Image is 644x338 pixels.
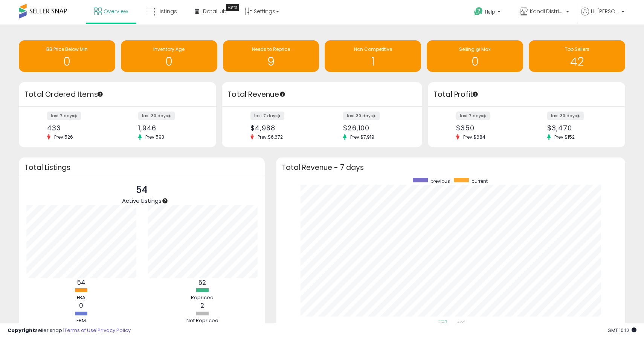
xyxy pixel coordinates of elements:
[459,134,489,140] span: Prev: $684
[98,327,131,334] a: Privacy Policy
[430,178,450,184] span: previous
[162,197,168,204] div: Tooltip anchor
[203,8,227,15] span: DataHub
[142,134,168,140] span: Prev: 593
[474,7,483,16] i: Get Help
[24,89,211,100] h3: Total Ordered Items
[198,278,206,287] b: 52
[468,1,508,24] a: Help
[472,178,488,184] span: current
[59,317,104,324] div: FBM
[223,40,319,72] a: Needs to Reprice 9
[125,55,214,68] h1: 0
[591,8,619,15] span: Hi [PERSON_NAME]
[456,124,521,132] div: $350
[19,40,115,72] a: BB Price Below Min 0
[282,165,620,170] h3: Total Revenue - 7 days
[607,327,636,334] span: 2025-09-9 10:12 GMT
[456,112,490,120] label: last 7 days
[343,112,380,120] label: last 30 days
[59,294,104,301] div: FBA
[581,8,624,24] a: Hi [PERSON_NAME]
[533,55,621,68] h1: 42
[50,134,77,140] span: Prev: 526
[24,165,259,170] h3: Total Listings
[121,40,217,72] a: Inventory Age 0
[104,8,128,15] span: Overview
[427,40,523,72] a: Selling @ Max 0
[180,317,225,324] div: Not Repriced
[252,46,290,52] span: Needs to Reprice
[547,124,612,132] div: $3,470
[354,46,392,52] span: Non Competitive
[138,124,203,132] div: 1,946
[254,134,287,140] span: Prev: $6,672
[530,8,564,15] span: KandLDistribution LLC
[47,124,112,132] div: 433
[122,183,162,197] p: 54
[8,327,131,334] div: seller snap | |
[325,40,421,72] a: Non Competitive 1
[122,197,162,205] span: Active Listings
[529,40,625,72] a: Top Sellers 42
[328,55,417,68] h1: 1
[153,46,185,52] span: Inventory Age
[47,112,81,120] label: last 7 days
[77,278,85,287] b: 54
[8,327,35,334] strong: Copyright
[226,4,239,11] div: Tooltip anchor
[250,112,284,120] label: last 7 days
[547,112,584,120] label: last 30 days
[472,91,479,98] div: Tooltip anchor
[250,124,316,132] div: $4,988
[433,89,620,100] h3: Total Profit
[180,294,225,301] div: Repriced
[157,8,177,15] span: Listings
[565,46,589,52] span: Top Sellers
[430,55,519,68] h1: 0
[551,134,578,140] span: Prev: $152
[279,91,286,98] div: Tooltip anchor
[343,124,409,132] div: $26,100
[138,112,175,120] label: last 30 days
[227,89,417,100] h3: Total Revenue
[227,55,316,68] h1: 9
[200,301,204,310] b: 2
[346,134,378,140] span: Prev: $7,919
[485,9,495,15] span: Help
[459,46,491,52] span: Selling @ Max
[64,327,96,334] a: Terms of Use
[23,55,111,68] h1: 0
[97,91,104,98] div: Tooltip anchor
[46,46,88,52] span: BB Price Below Min
[79,301,83,310] b: 0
